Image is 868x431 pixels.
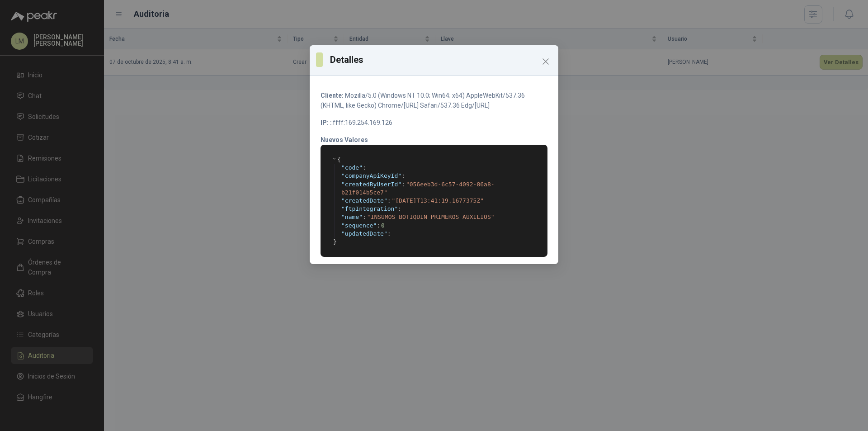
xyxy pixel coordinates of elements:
p: Mozilla/5.0 (Windows NT 10.0; Win64; x64) AppleWebKit/537.36 (KHTML, like Gecko) Chrome/[URL] Saf... [321,90,547,110]
span: " [384,189,387,196]
span: " [341,230,345,237]
span: : [363,213,366,220]
span: " [341,205,345,212]
span: { [337,156,341,164]
span: " [384,197,387,204]
span: " [398,172,401,179]
span: : [387,197,391,204]
span: ftpIntegration [345,205,395,212]
span: companyApiKeyId [345,172,398,179]
span: " [359,213,363,220]
span: createdDate [345,197,384,204]
span: : [377,222,380,229]
span: " [373,222,377,229]
b: Nuevos Valores [321,136,368,143]
b: Cliente: [321,92,344,99]
b: IP: [321,119,329,126]
span: " [367,213,371,220]
span: : [398,205,401,212]
span: " [341,197,345,204]
h3: Detalles [330,53,552,66]
span: code [345,164,359,171]
p: ::ffff:169.254.169.126 [321,118,547,128]
span: " [394,205,398,212]
span: [DATE]T13:41:19.1677375Z [395,197,480,204]
span: " [398,181,401,188]
span: " [341,172,345,179]
span: name [345,213,359,220]
span: updatedDate [345,230,384,237]
span: " [341,213,345,220]
span: : [363,164,366,171]
span: : [387,230,391,237]
span: sequence [345,222,373,229]
button: Close [538,54,553,69]
span: " [341,222,345,229]
span: } [333,238,337,245]
span: " [359,164,363,171]
span: " [480,197,484,204]
span: INSUMOS BOTIQUIN PRIMEROS AUXILIOS [371,213,491,220]
span: " [491,213,495,220]
span: : [401,172,405,179]
span: 0 [381,222,385,229]
span: createdByUserId [345,181,398,188]
span: " [384,230,387,237]
span: " [341,181,345,188]
span: 056eeb3d-6c57-4092-86a8-b21f014b5ce7 [341,181,495,196]
span: : [401,181,405,188]
span: " [392,197,396,204]
span: " [406,181,410,188]
span: " [341,164,345,171]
